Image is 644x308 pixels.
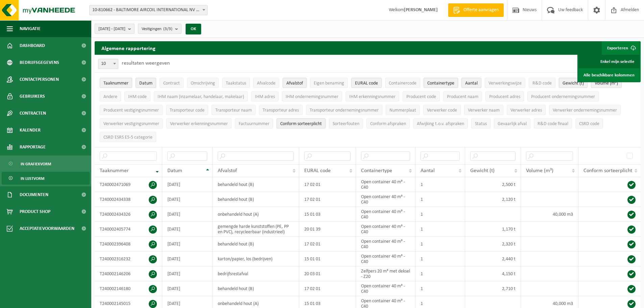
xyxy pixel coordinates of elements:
button: Verwerker adresVerwerker adres: Activate to sort [507,105,546,115]
span: EURAL code [304,168,331,173]
td: 20 01 39 [299,222,356,237]
span: Omschrijving [191,81,215,86]
td: karton/papier, los (bedrijven) [213,252,299,266]
h2: Algemene rapportering [95,41,162,55]
td: Open container 40 m³ - C40 [356,222,415,237]
span: Verwerkingswijze [488,81,522,86]
button: Vestigingen(3/3) [138,24,182,34]
td: T240002396408 [95,237,162,252]
td: 17 02 01 [299,177,356,192]
span: Sorteerfouten [333,121,359,126]
button: AantalAantal: Activate to sort [461,78,481,88]
td: onbehandeld hout (A) [213,207,299,222]
button: OK [186,24,201,34]
button: AfvalcodeAfvalcode: Activate to sort [253,78,279,88]
span: Afvalcode [257,81,276,86]
span: Conform afspraken [370,121,406,126]
button: SorteerfoutenSorteerfouten: Activate to sort [329,118,363,128]
button: Volume (m³)Volume (m³): Activate to sort [591,78,622,88]
span: Afwijking t.o.v. afspraken [417,121,464,126]
td: 2,500 t [465,177,521,192]
span: Gevaarlijk afval [498,121,527,126]
button: VerwerkingswijzeVerwerkingswijze: Activate to sort [485,78,525,88]
span: Producent vestigingsnummer [103,108,159,113]
button: Eigen benamingEigen benaming: Activate to sort [310,78,348,88]
button: NummerplaatNummerplaat: Activate to sort [386,105,420,115]
span: Offerte aanvragen [462,7,500,14]
td: 1 [415,207,466,222]
span: 10-810662 - BALTIMORE AIRCOIL INTERNATIONAL NV - HEIST-OP-DEN-BERG [90,5,207,15]
td: [DATE] [162,237,213,252]
span: Conform sorteerplicht [280,121,322,126]
td: [DATE] [162,192,213,207]
button: IHM codeIHM code: Activate to sort [124,91,150,101]
span: Documenten [20,186,48,203]
span: 10 [98,59,118,69]
td: behandeld hout (B) [213,192,299,207]
button: IHM naam (inzamelaar, handelaar, makelaar)IHM naam (inzamelaar, handelaar, makelaar): Activate to... [154,91,248,101]
button: IHM ondernemingsnummerIHM ondernemingsnummer: Activate to sort [282,91,342,101]
button: AfvalstofAfvalstof: Activate to sort [283,78,307,88]
button: FactuurnummerFactuurnummer: Activate to sort [235,118,273,128]
button: Verwerker codeVerwerker code: Activate to sort [423,105,461,115]
span: Containercode [389,81,416,86]
button: Conform afspraken : Activate to sort [366,118,410,128]
td: 2,440 t [465,252,521,266]
button: CSRD ESRS E5-5 categorieCSRD ESRS E5-5 categorie: Activate to sort [100,132,156,142]
span: Bedrijfsgegevens [20,54,59,71]
a: Offerte aanvragen [448,3,504,17]
span: Transporteur adres [263,108,299,113]
button: Verwerker ondernemingsnummerVerwerker ondernemingsnummer: Activate to sort [549,105,621,115]
td: Open container 40 m³ - C40 [356,237,415,252]
button: Transporteur naamTransporteur naam: Activate to sort [212,105,256,115]
span: Andere [103,94,117,99]
span: Volume (m³) [526,168,553,173]
span: Status [475,121,487,126]
span: Afvalstof [286,81,303,86]
td: T240002146206 [95,266,162,281]
span: Datum [139,81,152,86]
button: Producent adresProducent adres: Activate to sort [485,91,524,101]
span: Gebruikers [20,88,45,105]
button: Transporteur ondernemingsnummerTransporteur ondernemingsnummer : Activate to sort [306,105,382,115]
td: 2,120 t [465,192,521,207]
td: Zelfpers 20 m³ met deksel - Z20 [356,266,415,281]
span: R&D code finaal [538,121,568,126]
td: Open container 40 m³ - C40 [356,252,415,266]
button: DatumDatum: Activate to sort [136,78,156,88]
td: [DATE] [162,207,213,222]
button: IHM erkenningsnummerIHM erkenningsnummer: Activate to sort [345,91,399,101]
button: Producent naamProducent naam: Activate to sort [443,91,482,101]
span: Product Shop [20,203,50,220]
span: Navigatie [20,20,41,37]
td: gemengde harde kunststoffen (PE, PP en PVC), recycleerbaar (industrieel) [213,222,299,237]
span: Gewicht (t) [563,81,584,86]
td: 4,150 t [465,266,521,281]
span: Kalender [20,122,41,139]
td: behandeld hout (B) [213,237,299,252]
count: (3/3) [163,27,172,31]
span: IHM adres [255,94,275,99]
td: 1 [415,237,466,252]
a: Enkel mijn selectie [578,55,640,68]
span: In grafiekvorm [21,158,51,170]
td: bedrijfsrestafval [213,266,299,281]
td: 2,710 t [465,281,521,296]
button: TaakstatusTaakstatus: Activate to sort [222,78,250,88]
span: In lijstvorm [21,172,44,185]
span: Aantal [465,81,478,86]
span: Aantal [421,168,435,173]
td: Open container 40 m³ - C40 [356,281,415,296]
span: Contactpersonen [20,71,59,88]
td: behandeld hout (B) [213,177,299,192]
span: Producent ondernemingsnummer [531,94,595,99]
td: T240002471069 [95,177,162,192]
td: [DATE] [162,222,213,237]
span: Containertype [427,81,454,86]
span: Dashboard [20,37,45,54]
button: ContainercodeContainercode: Activate to sort [385,78,420,88]
button: Producent ondernemingsnummerProducent ondernemingsnummer: Activate to sort [527,91,599,101]
button: Conform sorteerplicht : Activate to sort [277,118,326,128]
td: 40,000 m3 [521,207,578,222]
td: Open container 40 m³ - C40 [356,192,415,207]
